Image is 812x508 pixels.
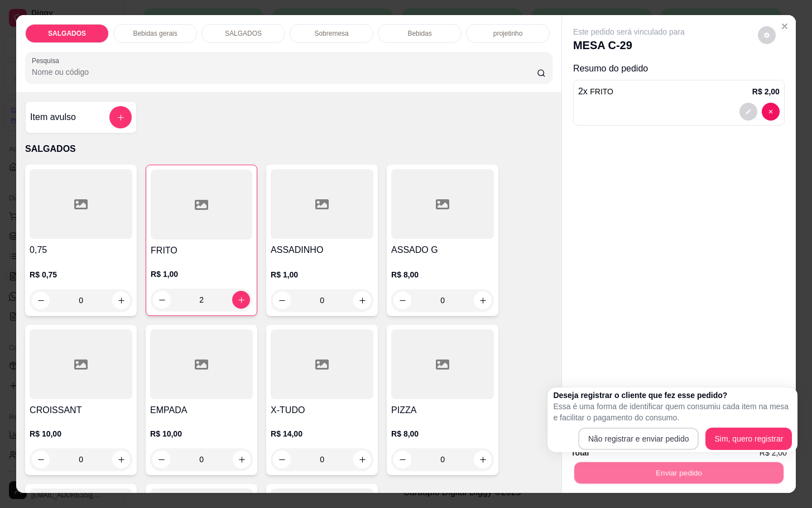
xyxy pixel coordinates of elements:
button: decrease-product-quantity [758,26,776,44]
p: R$ 8,00 [391,269,494,280]
button: decrease-product-quantity [762,103,780,121]
button: increase-product-quantity [232,291,250,309]
p: R$ 10,00 [30,428,132,439]
p: Resumo do pedido [573,62,785,75]
p: SALGADOS [48,29,86,38]
p: projetinho [493,29,523,38]
p: SALGADOS [25,142,552,156]
button: decrease-product-quantity [273,451,291,468]
span: FRITO [590,87,613,96]
button: increase-product-quantity [353,291,371,309]
h4: PIZZA [391,404,494,417]
button: increase-product-quantity [474,291,492,309]
p: 2 x [578,85,613,98]
p: R$ 14,00 [271,428,373,439]
button: decrease-product-quantity [393,291,411,309]
button: Não registrar e enviar pedido [578,428,699,450]
button: decrease-product-quantity [153,291,171,309]
p: Sobremesa [314,29,348,38]
button: decrease-product-quantity [739,103,757,121]
button: increase-product-quantity [112,291,130,309]
span: R$ 2,00 [760,447,787,459]
p: R$ 8,00 [391,428,494,439]
h2: Deseja registrar o cliente que fez esse pedido? [553,390,792,401]
p: R$ 0,75 [30,269,132,280]
button: Close [776,17,794,35]
h4: X-TUDO [271,404,373,417]
strong: Total [571,448,589,457]
p: R$ 10,00 [150,428,253,439]
p: Bebidas gerais [133,29,177,38]
h4: Item avulso [30,111,76,124]
p: Este pedido será vinculado para [573,26,685,37]
button: increase-product-quantity [474,451,492,468]
label: Pesquisa [32,56,63,65]
input: Pesquisa [32,66,537,78]
p: SALGADOS [225,29,262,38]
button: add-separate-item [109,106,132,128]
p: MESA C-29 [573,37,685,53]
button: increase-product-quantity [233,451,251,468]
h4: FRITO [151,244,252,257]
p: R$ 1,00 [271,269,373,280]
button: decrease-product-quantity [393,451,411,468]
p: R$ 2,00 [752,86,780,97]
button: decrease-product-quantity [152,451,170,468]
h4: ASSADINHO [271,243,373,257]
button: Enviar pedido [574,462,784,483]
h4: EMPADA [150,404,253,417]
button: decrease-product-quantity [273,291,291,309]
button: decrease-product-quantity [32,291,50,309]
p: R$ 1,00 [151,269,252,280]
button: increase-product-quantity [112,451,130,468]
button: increase-product-quantity [353,451,371,468]
button: decrease-product-quantity [32,451,50,468]
h4: ASSADO G [391,243,494,257]
button: Sim, quero registrar [705,428,792,450]
p: Essa é uma forma de identificar quem consumiu cada item na mesa e facilitar o pagamento do consumo. [553,401,792,423]
h4: 0,75 [30,243,132,257]
p: Bebidas [407,29,431,38]
h4: CROISSANT [30,404,132,417]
